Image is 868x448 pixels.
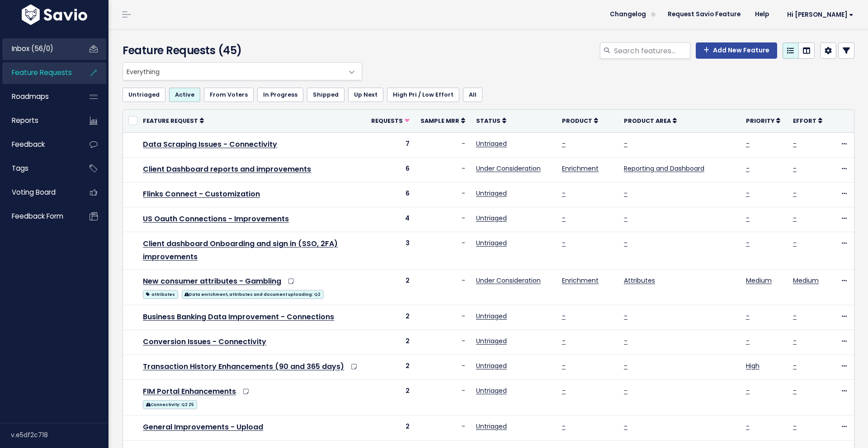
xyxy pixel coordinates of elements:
a: Under Consideration [476,164,541,173]
a: New consumer attributes - Gambling [143,276,281,286]
a: Attributes [624,276,655,285]
a: - [746,386,750,395]
a: Conversion Issues - Connectivity [143,336,266,347]
a: Untriaged [476,238,507,247]
a: - [793,214,797,223]
span: Effort [793,117,816,125]
a: - [746,336,750,345]
td: - [415,305,471,330]
a: - [793,164,797,173]
td: 6 [366,182,415,207]
a: Product [562,116,598,125]
span: Sample MRR [420,117,459,125]
a: Untriaged [476,336,507,345]
a: - [793,139,797,148]
a: - [624,386,627,395]
a: - [624,312,627,321]
span: Changelog [610,11,646,18]
span: Feedback [12,140,45,149]
a: Transaction History Enhancements (90 and 365 days) [143,361,344,372]
span: Everything [123,63,344,80]
td: - [415,157,471,182]
a: FIM Portal Enhancements [143,386,236,397]
a: Under Consideration [476,276,541,285]
a: Sample MRR [420,116,465,125]
a: Feature Request [143,116,204,125]
a: - [793,312,797,321]
a: Roadmaps [2,86,75,107]
span: Reports [12,116,38,125]
a: Up Next [348,88,383,102]
a: - [793,238,797,247]
a: From Voters [204,88,254,102]
a: - [746,422,750,431]
td: 2 [366,305,415,330]
a: - [793,386,797,395]
span: Connectivity: Q2 25 [143,400,197,409]
a: Help [748,8,776,21]
ul: Filter feature requests [123,88,854,102]
a: Enrichment [562,164,599,173]
span: Priority [746,117,774,125]
span: Tags [12,163,28,173]
a: In Progress [257,88,303,102]
a: Connectivity: Q2 25 [143,398,197,410]
a: - [746,312,750,321]
td: 6 [366,157,415,182]
a: - [793,422,797,431]
a: All [463,88,482,102]
a: Data enrichment, attributes and document uploading: Q2 [182,288,324,299]
td: - [415,415,471,440]
td: 2 [366,269,415,305]
a: - [562,214,566,223]
td: 2 [366,330,415,355]
a: Reporting and Dashboard [624,164,704,173]
a: Data Scraping Issues - Connectivity [143,139,277,149]
span: Requests [371,117,403,125]
a: Untriaged [476,214,507,223]
span: Roadmaps [12,92,49,101]
a: - [562,139,566,148]
a: - [624,336,627,345]
a: - [793,336,797,345]
a: Inbox (56/0) [2,38,75,59]
a: - [746,214,750,223]
a: Request Savio Feature [660,8,748,21]
a: - [624,214,627,223]
a: - [562,189,566,198]
a: - [746,164,750,173]
a: - [562,336,566,345]
a: Active [169,88,200,102]
a: Voting Board [2,182,75,203]
a: - [624,189,627,198]
a: - [562,312,566,321]
input: Search features... [613,42,690,59]
td: - [415,207,471,232]
a: - [793,361,797,370]
td: 2 [366,355,415,380]
a: Shipped [307,88,344,102]
span: Feature Request [143,117,198,125]
a: Untriaged [476,422,507,431]
td: - [415,182,471,207]
span: Feedback form [12,211,63,221]
a: - [746,139,750,148]
a: US Oauth Connections - Improvements [143,214,289,224]
a: Feature Requests [2,62,75,83]
td: 7 [366,132,415,157]
a: - [562,422,566,431]
div: v.e5df2c718 [11,423,108,447]
td: 2 [366,380,415,415]
a: High [746,361,759,370]
td: 3 [366,232,415,270]
span: Everything [123,62,362,80]
a: Priority [746,116,780,125]
a: Enrichment [562,276,599,285]
a: - [624,139,627,148]
a: - [793,189,797,198]
a: Untriaged [123,88,165,102]
td: 4 [366,207,415,232]
span: attributes [143,290,178,299]
img: logo-white.9d6f32f41409.svg [19,5,90,25]
a: - [624,238,627,247]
